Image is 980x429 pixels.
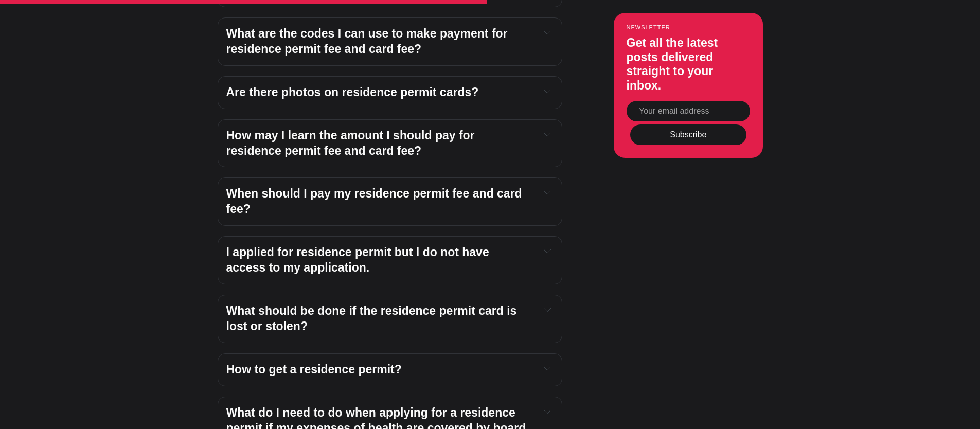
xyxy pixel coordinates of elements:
h4: What are the codes I can use to make payment for residence permit fee and card fee? [226,26,532,57]
small: Newsletter [627,24,750,30]
h4: When should I pay my residence permit fee and card fee? [226,186,532,217]
button: Subscribe [630,124,746,145]
input: Your email address [627,100,750,121]
h3: Get all the latest posts delivered straight to your inbox. [627,36,750,93]
h4: How to get a residence permit? [226,362,532,378]
h4: Are there photos on residence permit cards? [226,85,532,100]
h4: What should be done if the residence permit card is lost or stolen? [226,303,532,334]
h4: I applied for residence permit but I do not have access to my application. [226,245,532,276]
h4: How may I learn the amount I should pay for residence permit fee and card fee? [226,128,532,159]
